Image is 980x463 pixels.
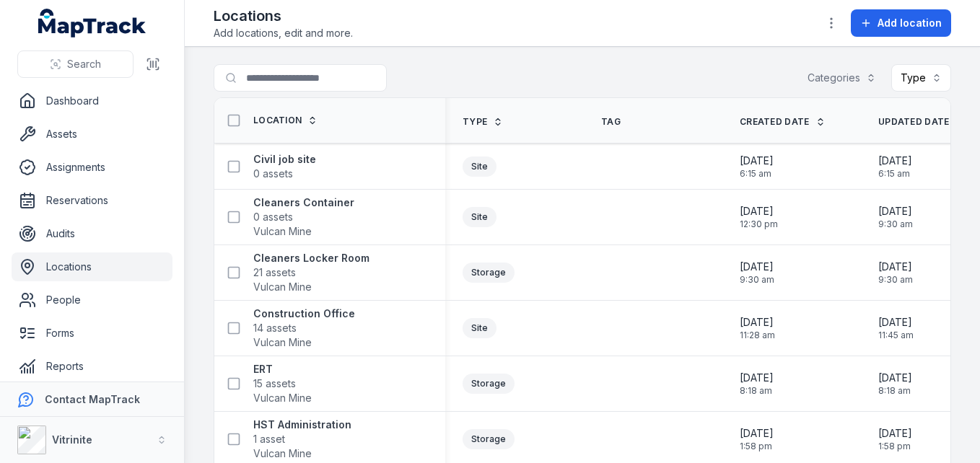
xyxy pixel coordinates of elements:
[253,362,312,405] a: ERT15 assetsVulcan Mine
[45,393,140,405] strong: Contact MapTrack
[253,391,312,405] span: Vulcan Mine
[253,362,312,376] strong: ERT
[851,9,951,37] button: Add location
[253,376,296,391] span: 15 assets
[740,116,826,128] a: Created Date
[12,252,172,281] a: Locations
[740,219,778,230] span: 12:30 pm
[878,168,912,180] span: 6:15 am
[253,432,285,446] span: 1 asset
[601,116,621,128] span: Tag
[253,195,354,239] a: Cleaners Container0 assetsVulcan Mine
[38,9,146,38] a: MapTrack
[253,418,351,432] strong: HST Administration
[878,204,913,219] span: [DATE]
[12,286,172,314] a: People
[740,168,774,180] span: 6:15 am
[740,315,775,341] time: 23/04/2025, 11:28:49 am
[878,116,950,128] span: Updated Date
[17,50,134,78] button: Search
[253,265,296,280] span: 21 assets
[12,219,172,248] a: Audits
[878,16,942,30] span: Add location
[878,116,966,128] a: Updated Date
[740,260,774,286] time: 24/04/2025, 9:30:25 am
[12,153,172,182] a: Assignments
[740,385,774,397] span: 8:18 am
[12,186,172,215] a: Reservations
[740,154,774,180] time: 07/05/2025, 6:15:01 am
[253,307,355,321] strong: Construction Office
[253,307,355,350] a: Construction Office14 assetsVulcan Mine
[463,263,515,283] div: Storage
[253,167,293,181] span: 0 assets
[253,280,312,294] span: Vulcan Mine
[463,318,496,338] div: Site
[463,429,515,449] div: Storage
[12,120,172,149] a: Assets
[253,321,297,335] span: 14 assets
[463,156,496,177] div: Site
[12,352,172,381] a: Reports
[878,260,913,286] time: 24/04/2025, 9:30:40 am
[253,251,369,294] a: Cleaners Locker Room21 assetsVulcan Mine
[878,219,913,230] span: 9:30 am
[878,385,912,397] span: 8:18 am
[878,274,913,286] span: 9:30 am
[214,26,353,40] span: Add locations, edit and more.
[740,204,778,219] span: [DATE]
[740,426,774,441] span: [DATE]
[463,116,503,128] a: Type
[253,335,312,350] span: Vulcan Mine
[463,207,496,227] div: Site
[253,418,351,461] a: HST Administration1 assetVulcan Mine
[253,195,354,210] strong: Cleaners Container
[740,371,774,385] span: [DATE]
[740,371,774,397] time: 26/06/2025, 8:18:54 am
[878,260,913,274] span: [DATE]
[878,154,912,168] span: [DATE]
[891,64,951,92] button: Type
[253,115,318,126] a: Location
[12,319,172,348] a: Forms
[253,251,369,265] strong: Cleaners Locker Room
[740,116,810,128] span: Created Date
[740,426,774,452] time: 09/09/2025, 1:58:39 pm
[878,315,914,341] time: 06/05/2025, 11:45:50 am
[253,152,316,181] a: Civil job site0 assets
[740,154,774,168] span: [DATE]
[878,426,912,452] time: 09/09/2025, 1:58:39 pm
[878,371,912,385] span: [DATE]
[878,204,913,230] time: 24/04/2025, 9:30:48 am
[878,315,914,330] span: [DATE]
[253,224,312,239] span: Vulcan Mine
[740,274,774,286] span: 9:30 am
[253,115,302,126] span: Location
[878,330,914,341] span: 11:45 am
[740,315,775,330] span: [DATE]
[878,371,912,397] time: 26/06/2025, 8:18:54 am
[878,426,912,441] span: [DATE]
[253,210,293,224] span: 0 assets
[12,87,172,115] a: Dashboard
[463,116,487,128] span: Type
[740,260,774,274] span: [DATE]
[253,152,316,167] strong: Civil job site
[463,374,515,394] div: Storage
[214,6,353,26] h2: Locations
[253,446,312,461] span: Vulcan Mine
[740,204,778,230] time: 23/04/2025, 12:30:51 pm
[740,441,774,452] span: 1:58 pm
[52,433,92,446] strong: Vitrinite
[878,154,912,180] time: 07/05/2025, 6:15:01 am
[798,64,885,92] button: Categories
[878,441,912,452] span: 1:58 pm
[740,330,775,341] span: 11:28 am
[67,57,101,71] span: Search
